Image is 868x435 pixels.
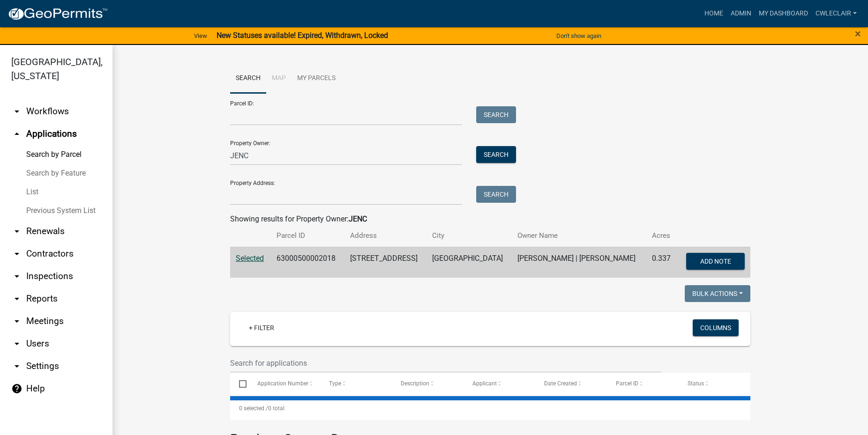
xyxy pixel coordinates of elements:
[646,247,678,278] td: 0.337
[427,225,512,247] th: City
[239,405,268,412] span: 0 selected /
[230,354,661,373] input: Search for applications
[616,380,638,387] span: Parcel ID
[544,380,577,387] span: Date Created
[190,28,211,44] a: View
[701,5,727,22] a: Home
[271,247,344,278] td: 63000500002018
[812,5,861,22] a: cwleclair
[11,293,22,304] i: arrow_drop_down
[11,338,22,349] i: arrow_drop_down
[217,31,388,40] strong: New Statuses available! Expired, Withdrawn, Locked
[257,380,308,387] span: Application Number
[700,257,731,265] span: Add Note
[349,214,367,223] strong: JENC
[727,5,755,22] a: Admin
[476,146,516,163] button: Search
[236,254,264,263] a: Selected
[392,373,464,395] datatable-header-cell: Description
[401,380,429,387] span: Description
[11,361,22,372] i: arrow_drop_down
[241,319,282,336] a: + Filter
[11,383,22,394] i: help
[427,247,512,278] td: [GEOGRAPHIC_DATA]
[11,271,22,282] i: arrow_drop_down
[476,106,516,123] button: Search
[693,319,739,336] button: Columns
[472,380,497,387] span: Applicant
[512,247,646,278] td: [PERSON_NAME] | [PERSON_NAME]
[685,285,750,302] button: Bulk Actions
[292,64,341,94] a: My Parcels
[686,253,745,270] button: Add Note
[248,373,320,395] datatable-header-cell: Application Number
[607,373,679,395] datatable-header-cell: Parcel ID
[344,247,427,278] td: [STREET_ADDRESS]
[329,380,341,387] span: Type
[230,64,266,94] a: Search
[271,225,344,247] th: Parcel ID
[855,27,861,40] span: ×
[344,225,427,247] th: Address
[11,316,22,327] i: arrow_drop_down
[679,373,750,395] datatable-header-cell: Status
[755,5,812,22] a: My Dashboard
[320,373,391,395] datatable-header-cell: Type
[11,106,22,117] i: arrow_drop_down
[11,128,22,140] i: arrow_drop_up
[688,380,704,387] span: Status
[11,226,22,237] i: arrow_drop_down
[464,373,535,395] datatable-header-cell: Applicant
[535,373,607,395] datatable-header-cell: Date Created
[512,225,646,247] th: Owner Name
[230,397,750,420] div: 0 total
[11,248,22,259] i: arrow_drop_down
[553,28,605,44] button: Don't show again
[646,225,678,247] th: Acres
[855,28,861,39] button: Close
[476,186,516,203] button: Search
[230,214,750,225] div: Showing results for Property Owner:
[230,373,248,395] datatable-header-cell: Select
